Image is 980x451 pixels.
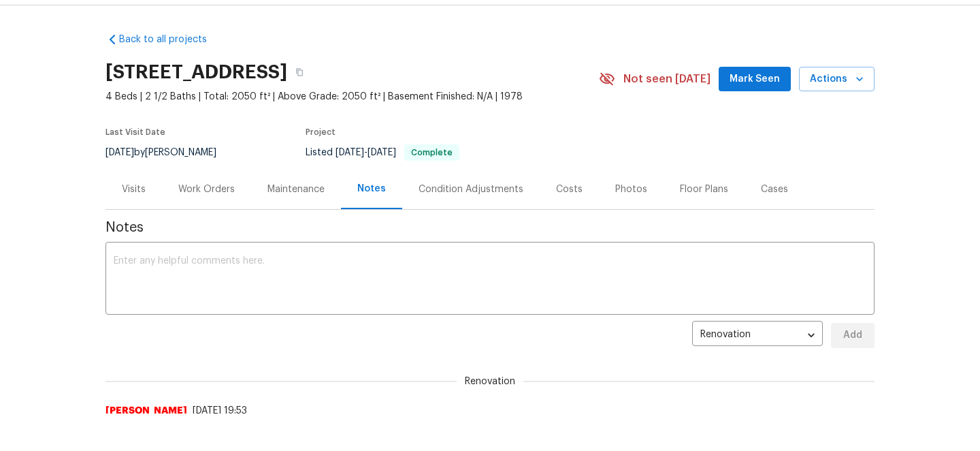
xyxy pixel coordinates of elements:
[105,404,187,418] span: [PERSON_NAME]
[761,183,788,196] div: Cases
[719,67,791,92] button: Mark Seen
[406,149,458,157] span: Complete
[105,148,134,157] span: [DATE]
[105,90,599,104] span: 4 Beds | 2 1/2 Baths | Total: 2050 ft² | Above Grade: 2050 ft² | Basement Finished: N/A | 1978
[692,319,823,352] div: Renovation
[623,72,710,86] span: Not seen [DATE]
[306,128,336,136] span: Project
[122,183,146,196] div: Visits
[287,60,312,84] button: Copy Address
[306,148,459,157] span: Listed
[267,183,325,196] div: Maintenance
[730,71,780,88] span: Mark Seen
[193,406,247,416] span: [DATE] 19:53
[336,148,364,157] span: [DATE]
[105,33,236,46] a: Back to all projects
[367,148,396,157] span: [DATE]
[105,221,875,234] span: Notes
[810,71,864,88] span: Actions
[357,182,386,196] div: Notes
[419,183,523,196] div: Condition Adjustments
[680,183,728,196] div: Floor Plans
[457,375,523,388] span: Renovation
[105,65,287,79] h2: [STREET_ADDRESS]
[178,183,235,196] div: Work Orders
[799,67,875,92] button: Actions
[556,183,583,196] div: Costs
[615,183,647,196] div: Photos
[105,128,165,136] span: Last Visit Date
[105,144,233,161] div: by [PERSON_NAME]
[336,148,396,157] span: -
